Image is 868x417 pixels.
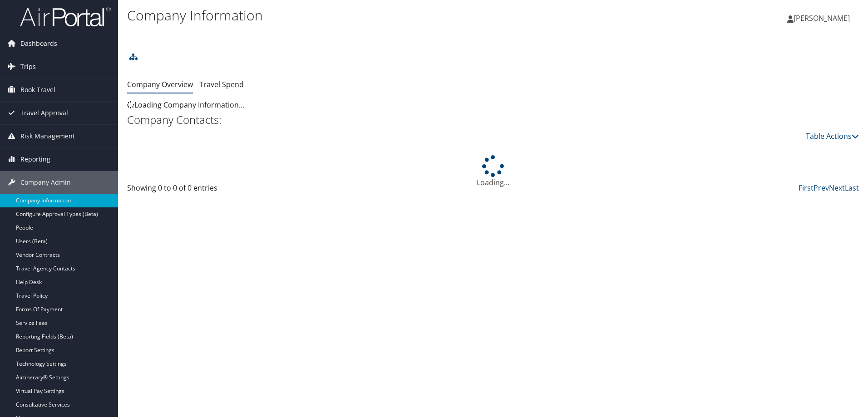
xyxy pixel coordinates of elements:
[20,148,50,171] span: Reporting
[20,102,68,124] span: Travel Approval
[20,32,57,55] span: Dashboards
[787,5,859,32] a: [PERSON_NAME]
[806,131,859,141] a: Table Actions
[199,79,244,89] a: Travel Spend
[127,155,859,188] div: Loading...
[20,78,55,101] span: Book Travel
[127,6,615,25] h1: Company Information
[127,79,193,89] a: Company Overview
[829,183,845,193] a: Next
[20,125,75,147] span: Risk Management
[799,183,814,193] a: First
[127,100,244,110] span: Loading Company Information...
[20,171,71,194] span: Company Admin
[20,6,111,27] img: airportal-logo.png
[20,55,36,78] span: Trips
[127,182,300,198] div: Showing 0 to 0 of 0 entries
[127,112,859,128] h2: Company Contacts:
[845,183,859,193] a: Last
[794,13,850,23] span: [PERSON_NAME]
[814,183,829,193] a: Prev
